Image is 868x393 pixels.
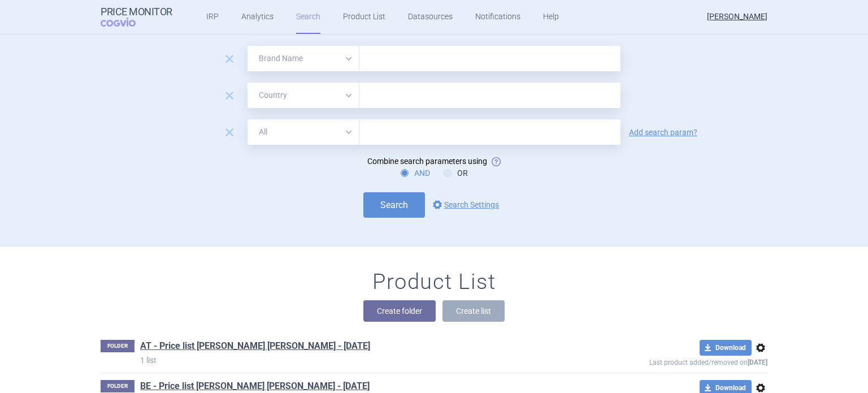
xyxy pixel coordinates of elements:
[140,340,370,352] a: AT - Price list [PERSON_NAME] [PERSON_NAME] - [DATE]
[101,380,134,392] p: FOLDER
[140,340,370,355] h1: AT - Price list Eli Lilly - Sep 2021
[444,167,468,179] label: OR
[372,269,496,295] h1: Product List
[140,380,370,392] a: BE - Price list [PERSON_NAME] [PERSON_NAME] - [DATE]
[101,340,134,352] p: FOLDER
[567,356,767,366] p: Last product added/removed on
[140,355,567,366] p: 1 list
[367,157,487,166] span: Combine search parameters using
[363,300,436,322] button: Create folder
[101,6,172,28] a: Price MonitorCOGVIO
[431,198,499,211] a: Search Settings
[101,18,151,27] span: COGVIO
[401,167,430,179] label: AND
[700,340,752,356] button: Download
[629,128,697,136] a: Add search param?
[101,6,172,18] strong: Price Monitor
[442,300,505,322] button: Create list
[363,192,425,218] button: Search
[748,359,767,366] strong: [DATE]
